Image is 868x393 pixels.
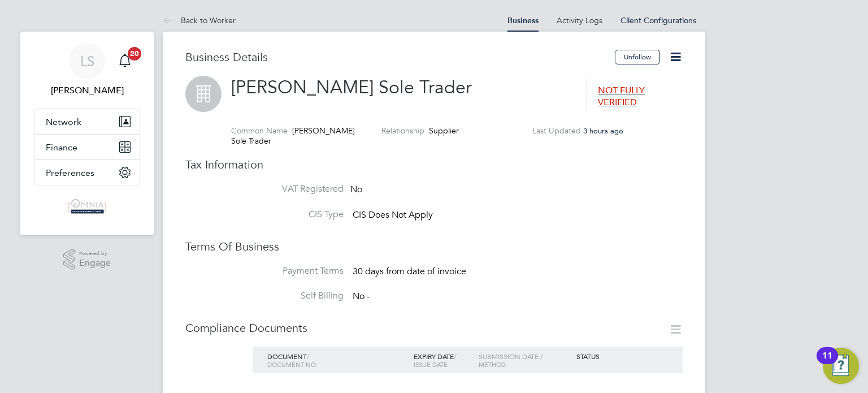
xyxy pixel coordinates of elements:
[34,135,140,159] button: Finance
[185,321,683,335] h3: Compliance Documents
[532,126,581,136] label: Last Updated
[350,184,362,195] span: No
[476,347,574,374] div: Submission date /
[620,15,696,25] span: Client Configurations
[34,109,140,134] button: Network
[557,15,602,25] a: Activity Logs
[185,239,683,254] h3: Terms Of Business
[46,167,94,178] span: Preferences
[20,32,154,235] nav: Main navigation
[381,126,424,136] label: Relationship
[365,266,405,277] span: days from
[231,209,344,221] label: CIS Type
[46,116,81,127] span: Network
[63,249,111,270] a: Powered byEngage
[79,258,111,268] span: Engage
[574,347,671,366] div: Status
[65,197,109,215] img: omniaoutsourcing-logo-retina.png
[231,126,288,136] label: Common Name
[163,15,236,25] a: Back to Worker
[231,126,355,146] span: [PERSON_NAME] Sole Trader
[128,47,141,61] span: 20
[80,54,94,68] span: LS
[267,360,318,369] span: Document no.
[822,356,832,370] div: 11
[353,209,433,221] span: CIS Does Not Apply
[407,266,466,277] span: date of invoice
[185,50,615,64] h3: Business Details
[46,142,77,153] span: Finance
[598,85,645,108] span: NOT FULLY VERIFIED
[231,265,344,277] label: Payment Terms
[353,266,363,277] span: 30
[823,348,859,384] button: Open Resource Center, 11 new notifications
[34,160,140,185] button: Preferences
[454,352,457,361] span: /
[353,291,370,303] span: No -
[114,43,136,79] a: 20
[34,43,140,97] a: LS[PERSON_NAME]
[615,50,660,64] button: Unfollow
[307,352,310,361] span: /
[79,249,111,258] span: Powered by
[231,290,344,302] label: Self Billing
[429,126,459,136] span: Supplier
[231,183,344,195] label: VAT Registered
[231,76,472,98] span: [PERSON_NAME] Sole Trader
[583,126,623,136] span: 3 hours ago
[479,360,506,369] span: Method
[414,360,448,369] span: Issue date
[34,197,140,215] a: Go to home page
[264,347,411,374] div: Document
[507,16,539,25] a: Business
[411,347,476,374] div: Expiry date
[185,157,683,172] h3: Tax Information
[34,84,140,97] span: Lauren Southern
